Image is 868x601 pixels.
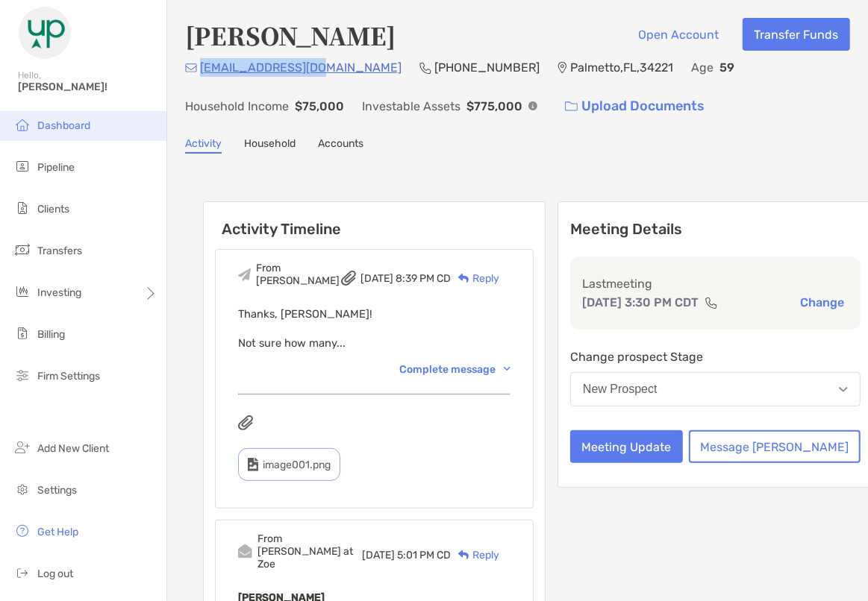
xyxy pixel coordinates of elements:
img: Event icon [238,544,252,558]
h6: Activity Timeline [204,202,545,238]
p: [DATE] 3:30 PM CDT [582,293,699,312]
img: Reply icon [458,274,469,283]
span: image001.png [263,459,331,471]
button: Message [PERSON_NAME] [689,430,861,463]
span: [DATE] [360,272,393,285]
span: Settings [37,484,77,497]
a: Accounts [318,137,363,154]
img: dashboard icon [13,116,31,133]
button: New Prospect [570,372,861,406]
h4: [PERSON_NAME] [185,18,396,52]
p: 59 [719,58,734,77]
span: Log out [37,567,73,580]
span: Firm Settings [37,370,100,383]
p: $775,000 [466,97,522,116]
span: Investing [37,286,81,299]
div: New Prospect [583,383,658,396]
span: Billing [37,328,65,341]
img: button icon [565,101,578,112]
button: Open Account [627,18,731,51]
span: Transfers [37,245,82,257]
p: [PHONE_NUMBER] [434,58,540,77]
img: Info Icon [528,101,537,110]
span: Dashboard [37,119,90,132]
p: Investable Assets [362,97,460,116]
span: 8:39 PM CD [396,272,451,285]
span: Pipeline [37,161,75,174]
p: Change prospect Stage [570,347,861,366]
div: Reply [451,547,499,563]
img: Open dropdown arrow [839,387,848,392]
span: [PERSON_NAME]! [18,81,157,93]
span: Thanks, [PERSON_NAME]! [238,307,372,321]
img: Location Icon [558,62,567,74]
img: logout icon [13,564,31,582]
span: [DATE] [362,549,395,561]
button: Meeting Update [570,430,683,463]
button: Change [796,295,849,310]
span: Clients [37,203,69,215]
span: Add New Client [37,442,109,455]
img: type [248,458,258,471]
div: Complete message [399,363,511,376]
img: attachment [341,271,356,286]
p: $75,000 [295,97,344,116]
p: Household Income [185,97,289,116]
a: Activity [185,137,222,154]
img: settings icon [13,480,31,498]
img: Phone Icon [419,62,431,74]
img: pipeline icon [13,157,31,175]
img: attachments [238,415,253,430]
img: add_new_client icon [13,438,31,456]
a: Household [244,137,296,154]
p: Last meeting [582,274,849,293]
p: Meeting Details [570,220,861,239]
img: transfers icon [13,241,31,259]
img: Event icon [238,268,251,281]
img: investing icon [13,283,31,300]
img: get-help icon [13,522,31,540]
img: Zoe Logo [18,6,72,60]
img: billing icon [13,324,31,342]
img: firm-settings icon [13,366,31,384]
img: clients icon [13,199,31,217]
div: Reply [451,271,499,286]
span: 5:01 PM CD [397,549,451,561]
div: From [PERSON_NAME] [256,262,341,287]
a: Upload Documents [555,90,714,122]
p: [EMAIL_ADDRESS][DOMAIN_NAME] [200,58,402,77]
span: Get Help [37,526,78,538]
img: Reply icon [458,550,469,560]
p: Palmetto , FL , 34221 [570,58,673,77]
p: Age [691,58,714,77]
div: From [PERSON_NAME] at Zoe [257,532,362,570]
button: Transfer Funds [743,18,850,51]
img: Email Icon [185,63,197,72]
img: Chevron icon [504,367,511,371]
span: Not sure how many... [238,336,346,350]
img: communication type [705,297,718,309]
